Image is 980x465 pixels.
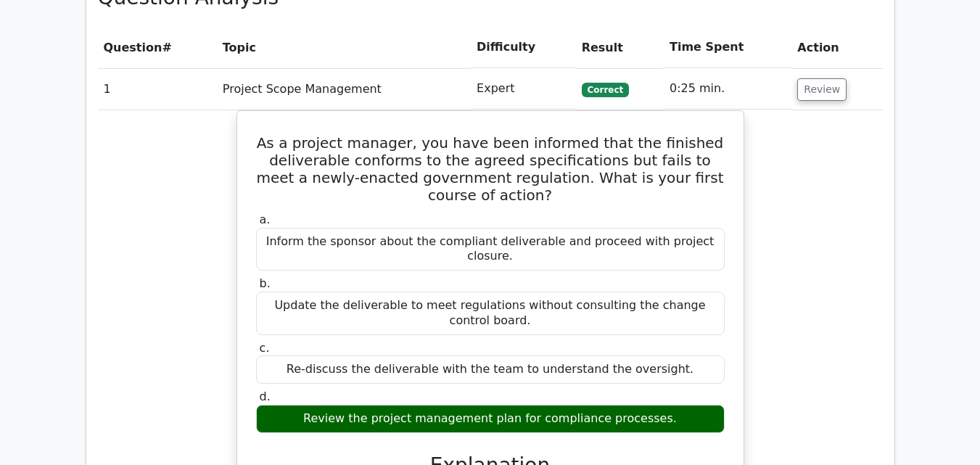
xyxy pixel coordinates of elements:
[582,83,629,97] span: Correct
[797,78,847,101] button: Review
[260,213,271,226] span: a.
[255,134,726,204] h5: As a project manager, you have been informed that the finished deliverable conforms to the agreed...
[471,68,576,110] td: Expert
[256,292,725,335] div: Update the deliverable to meet regulations without consulting the change control board.
[260,276,271,290] span: b.
[217,68,471,110] td: Project Scope Management
[256,355,725,384] div: Re-discuss the deliverable with the team to understand the oversight.
[256,405,725,433] div: Review the project management plan for compliance processes.
[256,228,725,271] div: Inform the sponsor about the compliant deliverable and proceed with project closure.
[791,27,882,68] th: Action
[576,27,664,68] th: Result
[664,68,791,110] td: 0:25 min.
[260,390,271,403] span: d.
[98,68,217,110] td: 1
[260,341,270,355] span: c.
[217,27,471,68] th: Topic
[471,27,576,68] th: Difficulty
[104,41,162,54] span: Question
[98,27,217,68] th: #
[664,27,791,68] th: Time Spent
